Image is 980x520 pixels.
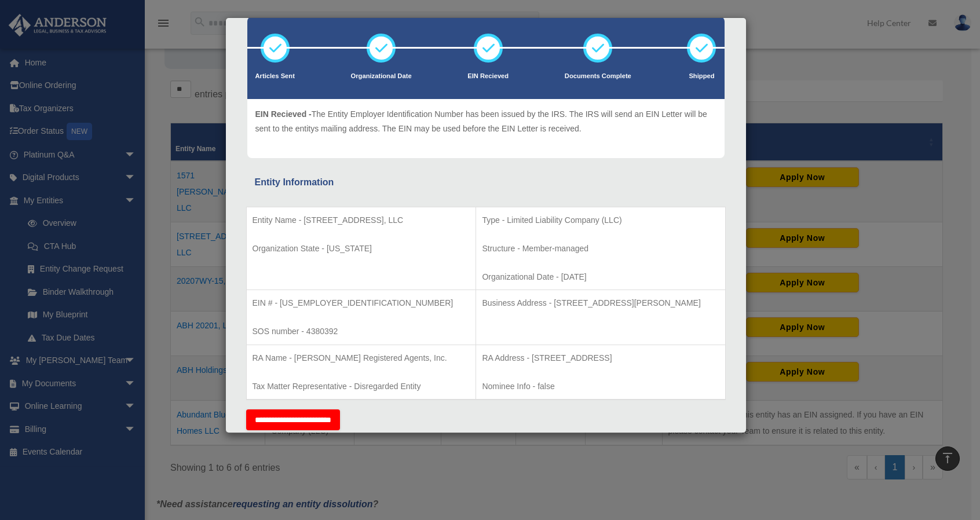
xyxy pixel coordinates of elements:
[482,296,719,310] p: Business Address - [STREET_ADDRESS][PERSON_NAME]
[253,379,470,394] p: Tax Matter Representative - Disregarded Entity
[255,71,295,82] p: Articles Sent
[253,241,470,256] p: Organization State - [US_STATE]
[255,174,717,191] div: Entity Information
[253,351,470,365] p: RA Name - [PERSON_NAME] Registered Agents, Inc.
[467,71,509,82] p: EIN Recieved
[253,296,470,310] p: EIN # - [US_EMPLOYER_IDENTIFICATION_NUMBER]
[687,71,716,82] p: Shipped
[253,213,470,228] p: Entity Name - [STREET_ADDRESS], LLC
[255,109,312,119] span: EIN Recieved -
[351,71,412,82] p: Organizational Date
[482,351,719,365] p: RA Address - [STREET_ADDRESS]
[482,241,719,256] p: Structure - Member-managed
[255,107,716,136] p: The Entity Employer Identification Number has been issued by the IRS. The IRS will send an EIN Le...
[482,270,719,284] p: Organizational Date - [DATE]
[253,324,470,339] p: SOS number - 4380392
[482,213,719,228] p: Type - Limited Liability Company (LLC)
[565,71,631,82] p: Documents Complete
[482,379,719,394] p: Nominee Info - false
